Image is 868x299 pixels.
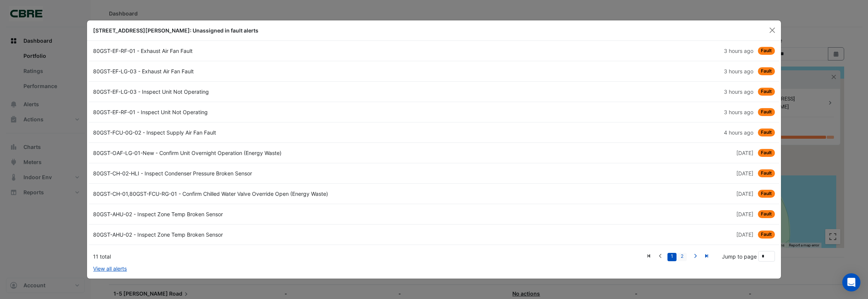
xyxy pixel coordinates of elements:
[724,129,753,136] span: Mon 08-Sep-2025 07:00 AEST
[89,231,434,239] div: 80GST-AHU-02 - Inspect Zone Temp Broken Sensor
[93,27,258,34] b: [STREET_ADDRESS][PERSON_NAME]: Unassigned in fault alerts
[758,190,775,198] span: Fault
[89,47,434,55] div: 80GST-EF-RF-01 - Exhaust Air Fan Fault
[736,150,753,156] span: Sat 30-Aug-2025 00:00 AEST
[767,25,778,36] button: Close
[667,253,677,261] a: 1
[89,190,434,198] div: 80GST-CH-01,80GST-FCU-RG-01 - Confirm Chilled Water Valve Override Open (Energy Waste)
[724,68,753,74] span: Mon 08-Sep-2025 07:15 AEST
[758,149,775,157] span: Fault
[842,273,860,291] div: Open Intercom Messenger
[89,88,434,96] div: 80GST-EF-LG-03 - Inspect Unit Not Operating
[724,109,753,115] span: Mon 08-Sep-2025 07:15 AEST
[736,170,753,177] span: Fri 29-Aug-2025 17:00 AEST
[736,211,753,217] span: Fri 29-Aug-2025 15:45 AEST
[758,169,775,177] span: Fault
[758,88,775,96] span: Fault
[689,251,701,261] a: Next
[89,129,434,136] div: 80GST-FCU-0G-02 - Inspect Supply Air Fan Fault
[758,231,775,239] span: Fault
[89,67,434,75] div: 80GST-EF-LG-03 - Exhaust Air Fan Fault
[724,48,753,54] span: Mon 08-Sep-2025 07:15 AEST
[701,251,712,261] a: Last
[89,149,434,157] div: 80GST-OAF-LG-01-New - Confirm Unit Overnight Operation (Energy Waste)
[736,191,753,197] span: Fri 29-Aug-2025 15:45 AEST
[736,231,753,238] span: Fri 29-Aug-2025 15:45 AEST
[89,169,434,177] div: 80GST-CH-02-HLI - Inspect Condenser Pressure Broken Sensor
[93,253,643,260] div: 11 total
[724,88,753,95] span: Mon 08-Sep-2025 07:15 AEST
[758,129,775,136] span: Fault
[89,210,434,218] div: 80GST-AHU-02 - Inspect Zone Temp Broken Sensor
[722,253,757,260] label: Jump to page
[758,108,775,116] span: Fault
[678,253,687,261] a: 2
[89,108,434,116] div: 80GST-EF-RF-01 - Inspect Unit Not Operating
[758,210,775,218] span: Fault
[758,67,775,75] span: Fault
[93,265,127,273] a: View all alerts
[758,47,775,55] span: Fault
